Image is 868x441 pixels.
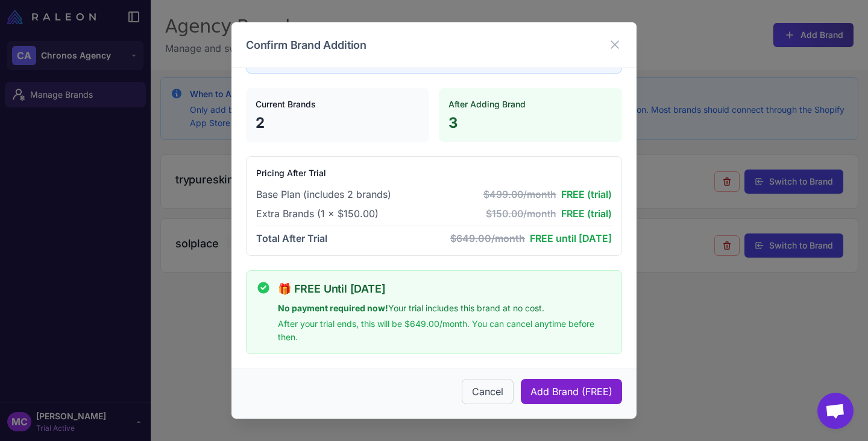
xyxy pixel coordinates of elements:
div: Open chat [817,393,854,429]
button: Cancel [462,379,514,404]
p: After your trial ends, this will be $649.00/month. You can cancel anytime before then. [278,317,612,344]
p: 2 [256,113,420,133]
span: Extra Brands (1 × $150.00) [256,206,379,221]
span: $499.00/month [483,188,556,200]
span: $150.00/month [486,208,556,220]
h4: Pricing After Trial [256,167,612,180]
span: FREE (trial) [561,188,612,200]
h3: Confirm Brand Addition [246,37,366,53]
strong: No payment required now! [278,303,388,313]
p: 3 [448,113,612,133]
span: Base Plan (includes 2 brands) [256,187,391,201]
h4: Current Brands [256,98,420,111]
h4: After Adding Brand [448,98,612,111]
span: FREE until [DATE] [530,232,612,244]
span: Add Brand (FREE) [530,384,612,399]
span: FREE (trial) [561,208,612,220]
span: $649.00/month [450,232,525,244]
button: Add Brand (FREE) [521,379,622,404]
h4: 🎁 FREE Until [DATE] [278,281,612,297]
span: Total After Trial [256,231,327,246]
p: Your trial includes this brand at no cost. [278,302,612,315]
